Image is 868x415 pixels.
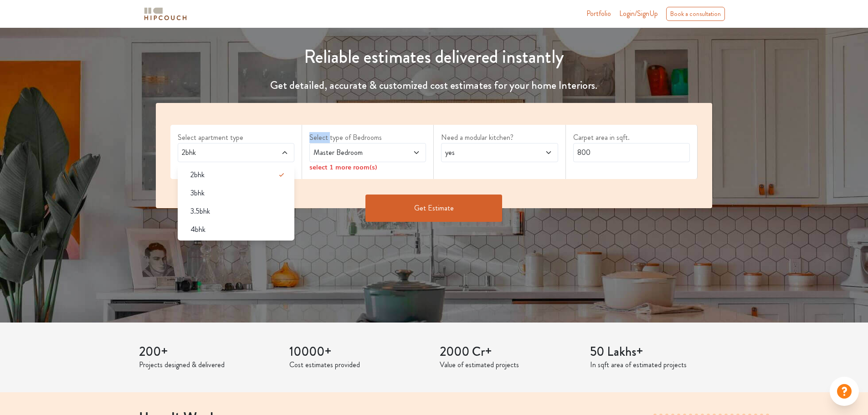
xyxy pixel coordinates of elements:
[440,344,579,360] h3: 2000 Cr+
[139,344,278,360] h3: 200+
[590,359,729,370] p: In sqft area of estimated projects
[178,132,294,143] label: Select apartment type
[190,206,210,217] span: 3.5bhk
[289,344,429,360] h3: 10000+
[190,224,205,235] span: 4bhk
[289,359,429,370] p: Cost estimates provided
[573,143,690,162] input: Enter area sqft
[573,132,690,143] label: Carpet area in sqft.
[309,132,426,143] label: Select type of Bedrooms
[312,147,393,158] span: Master Bedroom
[190,188,205,199] span: 3bhk
[143,6,188,22] img: logo-horizontal.svg
[443,147,525,158] span: yes
[440,359,579,370] p: Value of estimated projects
[619,8,658,19] span: Login/SignUp
[309,162,426,172] div: select 1 more room(s)
[365,195,502,222] button: Get Estimate
[143,4,188,24] span: logo-horizontal.svg
[190,169,205,180] span: 2bhk
[590,344,729,360] h3: 50 Lakhs+
[139,359,278,370] p: Projects designed & delivered
[666,7,725,21] div: Book a consultation
[180,147,262,158] span: 2bhk
[150,46,718,68] h1: Reliable estimates delivered instantly
[586,8,611,19] a: Portfolio
[441,132,558,143] label: Need a modular kitchen?
[150,79,718,92] h4: Get detailed, accurate & customized cost estimates for your home Interiors.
